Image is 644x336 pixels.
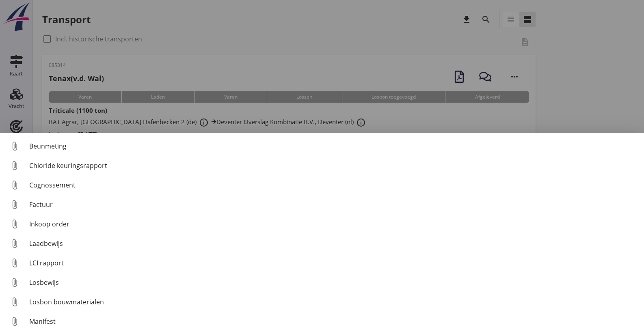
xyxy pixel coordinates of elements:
i: attach_file [8,218,21,230]
i: attach_file [8,140,21,153]
i: attach_file [8,198,21,211]
i: attach_file [8,159,21,172]
div: Chloride keuringsrapport [29,161,638,170]
div: Factuur [29,200,638,209]
div: Manifest [29,317,638,326]
div: Laadbewijs [29,239,638,248]
i: attach_file [8,256,21,269]
div: LCI rapport [29,258,638,268]
div: Cognossement [29,180,638,190]
i: attach_file [8,276,21,289]
div: Losbewijs [29,278,638,287]
i: attach_file [8,315,21,328]
div: Inkoop order [29,219,638,229]
i: attach_file [8,295,21,308]
i: attach_file [8,179,21,192]
div: Beunmeting [29,141,638,151]
div: Losbon bouwmaterialen [29,297,638,307]
i: attach_file [8,237,21,250]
